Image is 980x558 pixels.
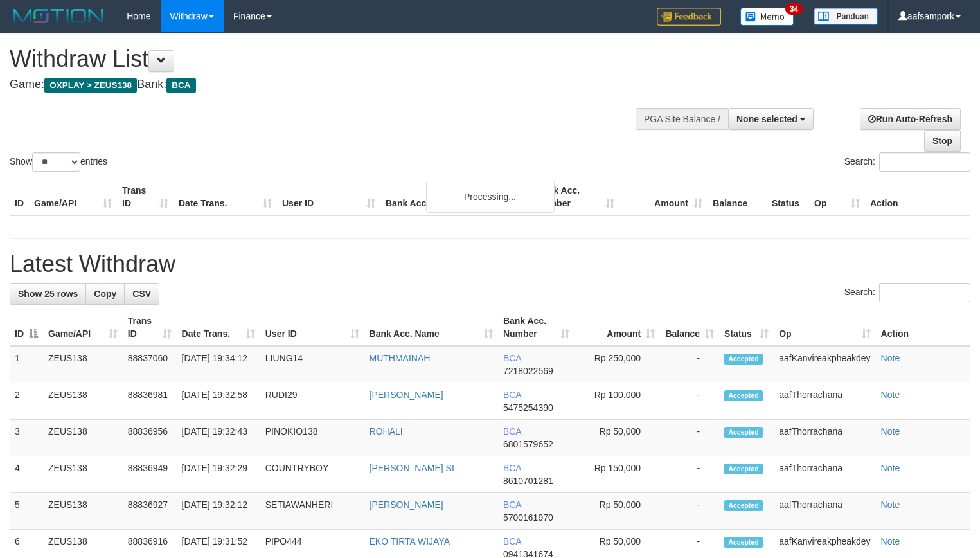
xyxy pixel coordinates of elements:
[10,456,43,493] td: 4
[503,476,553,486] span: Copy 8610701281 to clipboard
[865,179,970,215] th: Action
[94,289,116,299] span: Copy
[860,108,961,130] a: Run Auto-Refresh
[503,500,521,510] span: BCA
[10,346,43,383] td: 1
[123,420,177,456] td: 88836956
[43,456,123,493] td: ZEUS138
[724,464,763,474] span: Accepted
[426,181,555,213] div: Processing...
[879,152,970,172] input: Search:
[10,78,641,91] h4: Game: Bank:
[10,493,43,530] td: 5
[924,130,961,152] a: Stop
[43,346,123,383] td: ZEUS138
[85,283,125,305] a: Copy
[10,309,43,346] th: ID: activate to sort column descending
[724,500,763,511] span: Accepted
[503,536,521,546] span: BCA
[166,78,195,93] span: BCA
[177,383,260,420] td: [DATE] 19:32:58
[10,420,43,456] td: 3
[660,383,719,420] td: -
[881,390,900,400] a: Note
[724,427,763,438] span: Accepted
[767,179,809,215] th: Status
[370,463,454,473] a: [PERSON_NAME] SI
[43,493,123,530] td: ZEUS138
[18,289,78,299] span: Show 25 rows
[657,8,721,26] img: Feedback.jpg
[814,8,878,25] img: panduan.png
[10,152,107,172] label: Show entries
[844,283,970,302] label: Search:
[123,383,177,420] td: 88836981
[736,114,797,124] span: None selected
[719,309,774,346] th: Status: activate to sort column ascending
[881,500,900,510] a: Note
[277,179,380,215] th: User ID
[774,493,875,530] td: aafThorrachana
[575,309,660,346] th: Amount: activate to sort column ascending
[503,426,521,437] span: BCA
[29,179,117,215] th: Game/API
[10,46,641,72] h1: Withdraw List
[503,353,521,363] span: BCA
[260,456,364,493] td: COUNTRYBOY
[123,309,177,346] th: Trans ID: activate to sort column ascending
[177,309,260,346] th: Date Trans.: activate to sort column ascending
[660,456,719,493] td: -
[260,309,364,346] th: User ID: activate to sort column ascending
[370,536,450,546] a: EKO TIRTA WIJAYA
[260,383,364,420] td: RUDI29
[43,420,123,456] td: ZEUS138
[364,309,498,346] th: Bank Acc. Name: activate to sort column ascending
[740,8,794,26] img: Button%20Memo.svg
[260,420,364,456] td: PINOKIO138
[660,493,719,530] td: -
[660,309,719,346] th: Balance: activate to sort column ascending
[774,420,875,456] td: aafThorrachana
[260,346,364,383] td: LIUNG14
[32,152,80,172] select: Showentries
[370,353,431,363] a: MUTHMAINAH
[123,456,177,493] td: 88836949
[879,283,970,302] input: Search:
[370,390,443,400] a: [PERSON_NAME]
[876,309,970,346] th: Action
[881,463,900,473] a: Note
[881,426,900,437] a: Note
[881,353,900,363] a: Note
[43,383,123,420] td: ZEUS138
[724,354,763,364] span: Accepted
[708,179,767,215] th: Balance
[503,463,521,473] span: BCA
[724,537,763,548] span: Accepted
[177,346,260,383] td: [DATE] 19:34:12
[498,309,575,346] th: Bank Acc. Number: activate to sort column ascending
[380,179,531,215] th: Bank Acc. Name
[774,383,875,420] td: aafThorrachana
[844,152,970,172] label: Search:
[531,179,619,215] th: Bank Acc. Number
[724,390,763,401] span: Accepted
[117,179,174,215] th: Trans ID
[177,456,260,493] td: [DATE] 19:32:29
[575,420,660,456] td: Rp 50,000
[44,78,137,93] span: OXPLAY > ZEUS138
[10,6,107,26] img: MOTION_logo.png
[774,346,875,383] td: aafKanvireakpheakdey
[370,500,443,510] a: [PERSON_NAME]
[774,456,875,493] td: aafThorrachana
[43,309,123,346] th: Game/API: activate to sort column ascending
[881,536,900,546] a: Note
[660,420,719,456] td: -
[774,309,875,346] th: Op: activate to sort column ascending
[785,3,803,15] span: 34
[260,493,364,530] td: SETIAWANHERI
[503,512,553,523] span: Copy 5700161970 to clipboard
[123,493,177,530] td: 88836927
[575,456,660,493] td: Rp 150,000
[132,289,151,299] span: CSV
[575,383,660,420] td: Rp 100,000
